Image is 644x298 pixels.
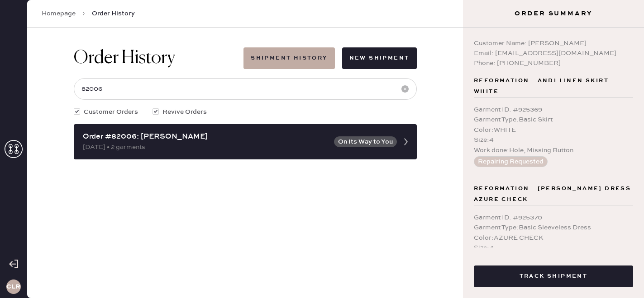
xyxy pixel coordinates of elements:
[474,233,633,243] div: Color : AZURE CHECK
[334,136,397,147] button: On Its Way to You
[42,9,76,18] a: Homepage
[474,48,633,58] div: Email: [EMAIL_ADDRESS][DOMAIN_NAME]
[474,135,633,145] div: Size : 4
[342,47,417,69] button: New Shipment
[474,243,633,253] div: Size : 4
[474,145,633,155] div: Work done : Hole, Missing Button
[474,271,633,280] a: Track Shipment
[474,125,633,135] div: Color : WHITE
[83,142,329,152] div: [DATE] • 2 garments
[84,107,138,117] span: Customer Orders
[474,75,633,97] span: Reformation - ANDI LINEN SKIRT WHITE
[162,107,207,117] span: Revive Orders
[474,223,633,233] div: Garment Type : Basic Sleeveless Dress
[474,156,548,167] button: Repairing Requested
[474,213,633,223] div: Garment ID : # 925370
[474,183,633,205] span: Reformation - [PERSON_NAME] DRESS AZURE CHECK
[463,9,644,18] h3: Order Summary
[474,265,633,287] button: Track Shipment
[92,9,135,18] span: Order History
[74,78,417,100] input: Search by order number, customer name, email or phone number
[601,257,640,296] iframe: Front Chat
[474,105,633,115] div: Garment ID : # 925369
[474,38,633,48] div: Customer Name: [PERSON_NAME]
[6,284,20,290] h3: CLR
[474,115,633,125] div: Garment Type : Basic Skirt
[83,131,329,142] div: Order #82006: [PERSON_NAME]
[474,58,633,68] div: Phone: [PHONE_NUMBER]
[74,47,175,69] h1: Order History
[243,47,334,69] button: Shipment History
